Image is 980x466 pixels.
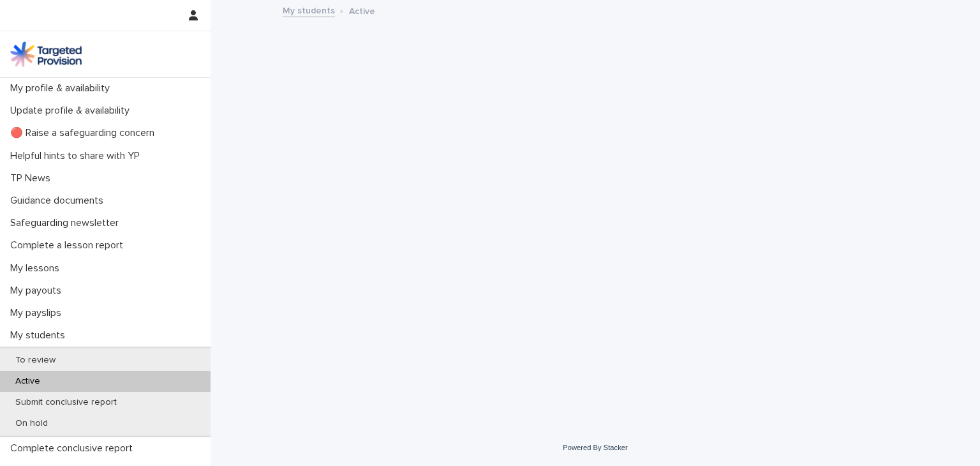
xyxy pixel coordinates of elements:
[5,442,143,455] p: Complete conclusive report
[5,397,127,408] p: Submit conclusive report
[5,105,140,117] p: Update profile & availability
[5,376,50,387] p: Active
[5,217,129,229] p: Safeguarding newsletter
[5,82,120,94] p: My profile & availability
[5,172,61,184] p: TP News
[5,355,66,366] p: To review
[5,307,71,319] p: My payslips
[5,418,58,429] p: On hold
[10,41,82,67] img: M5nRWzHhSzIhMunXDL62
[5,285,71,297] p: My payouts
[563,444,627,451] a: Powered By Stacker
[5,329,75,342] p: My students
[5,262,70,274] p: My lessons
[349,3,375,17] p: Active
[283,3,335,17] a: My students
[5,127,165,139] p: 🔴 Raise a safeguarding concern
[5,195,114,207] p: Guidance documents
[5,239,133,252] p: Complete a lesson report
[5,150,150,162] p: Helpful hints to share with YP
